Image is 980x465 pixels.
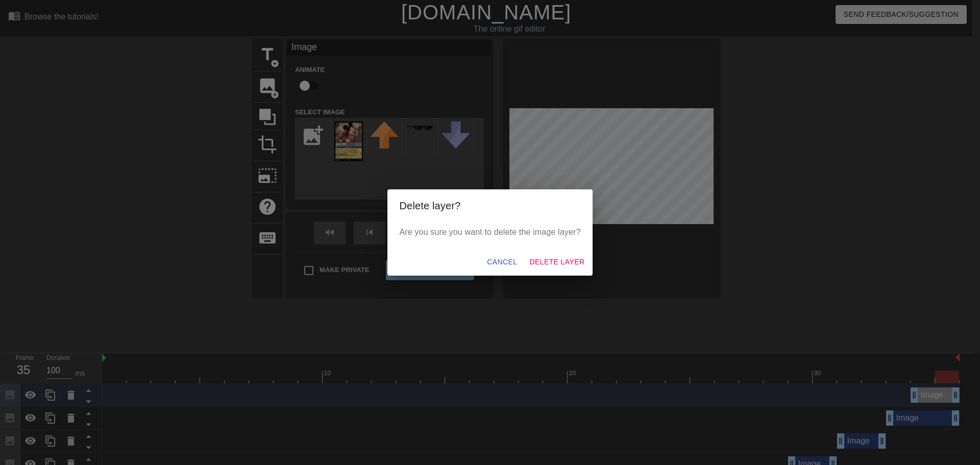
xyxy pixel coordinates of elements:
[400,226,581,238] p: Are you sure you want to delete the image layer?
[487,256,517,268] span: Cancel
[525,253,589,272] button: Delete Layer
[400,198,581,214] h2: Delete layer?
[529,256,584,268] span: Delete Layer
[483,253,521,272] button: Cancel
